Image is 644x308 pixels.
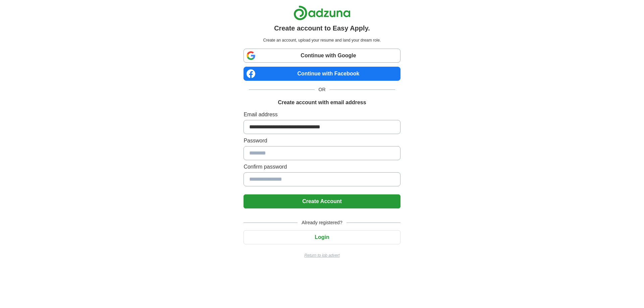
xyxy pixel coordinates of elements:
[244,163,400,171] label: Confirm password
[293,5,351,20] img: Adzuna logo
[244,67,400,81] a: Continue with Facebook
[298,219,346,226] span: Already registered?
[315,86,330,93] span: OR
[244,230,400,244] button: Login
[244,111,400,119] label: Email address
[274,23,370,33] h1: Create account to Easy Apply.
[244,194,400,208] button: Create Account
[245,37,399,43] p: Create an account, upload your resume and land your dream role.
[244,234,400,240] a: Login
[244,49,400,63] a: Continue with Google
[244,252,400,258] a: Return to job advert
[278,99,366,107] h1: Create account with email address
[244,137,400,145] label: Password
